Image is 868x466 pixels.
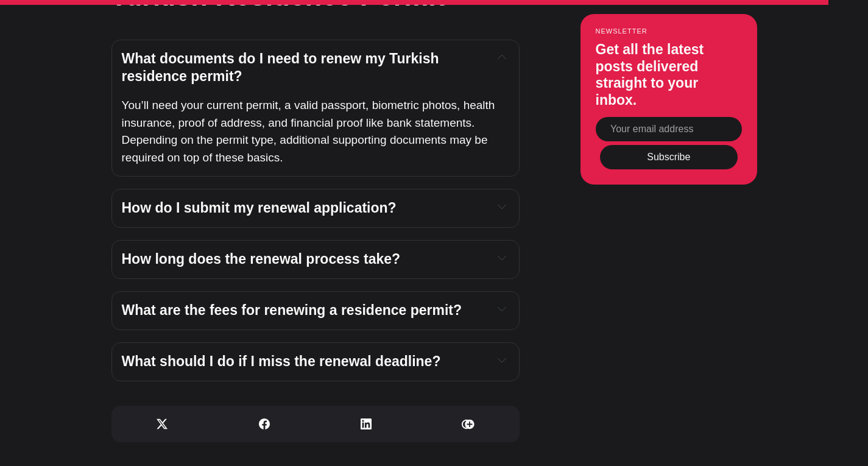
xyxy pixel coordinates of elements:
[316,406,418,442] a: Share on Linkedin
[213,406,316,442] a: Share on Facebook
[596,27,742,35] small: Newsletter
[122,302,462,318] span: What are the fees for renewing a residence permit?
[122,51,443,85] span: What documents do I need to renew my Turkish residence permit?
[122,251,401,267] span: How long does the renewal process take?
[600,145,738,169] button: Subscribe
[495,353,509,367] button: Expand toggle to read content
[495,302,509,316] button: Expand toggle to read content
[596,41,742,108] h3: Get all the latest posts delivered straight to your inbox.
[122,353,441,369] span: What should I do if I miss the renewal deadline?
[495,50,509,65] button: Expand toggle to read content
[111,406,214,442] a: Share on X
[495,250,509,265] button: Expand toggle to read content
[122,99,498,164] span: You’ll need your current permit, a valid passport, biometric photos, health insurance, proof of a...
[122,200,397,216] span: How do I submit my renewal application?
[417,406,520,442] a: Copy link
[596,117,742,141] input: Your email address
[495,199,509,214] button: Expand toggle to read content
